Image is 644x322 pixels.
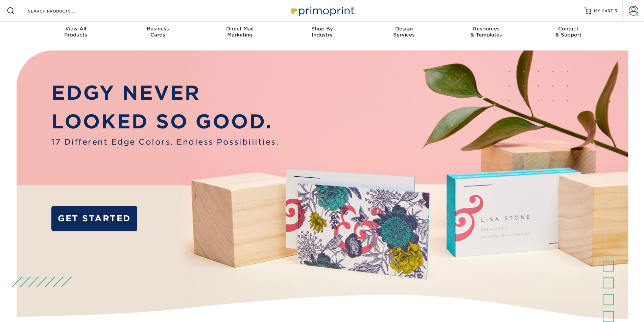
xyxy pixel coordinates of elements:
span: View All [35,26,117,32]
span: Contact [527,26,610,32]
div: Marketing [199,26,281,38]
div: Products [35,26,117,38]
span: 3 [615,8,617,13]
input: SEARCH PRODUCTS..... [27,7,93,15]
span: Resources [445,26,527,32]
span: MY CART [594,8,613,14]
div: & Templates [445,26,527,38]
a: Direct MailMarketing [199,22,281,43]
a: Shop ByIndustry [281,22,363,43]
p: EDGY NEVER [51,78,279,107]
span: Direct Mail [199,26,281,32]
a: View AllProducts [35,22,117,43]
img: Primoprint [288,3,356,18]
span: Design [363,26,445,32]
a: DesignServices [363,22,445,43]
span: Shop By [281,26,363,32]
a: Resources& Templates [445,22,527,43]
span: Business [117,26,199,32]
div: Industry [281,26,363,38]
a: Contact& Support [527,22,610,43]
p: LOOKED SO GOOD. [51,107,279,136]
div: & Support [527,26,610,38]
a: BusinessCards [117,22,199,43]
div: Services [363,26,445,38]
div: Cards [117,26,199,38]
a: GET STARTED [51,206,137,231]
span: 17 Different Edge Colors. Endless Possibilities. [51,136,279,148]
